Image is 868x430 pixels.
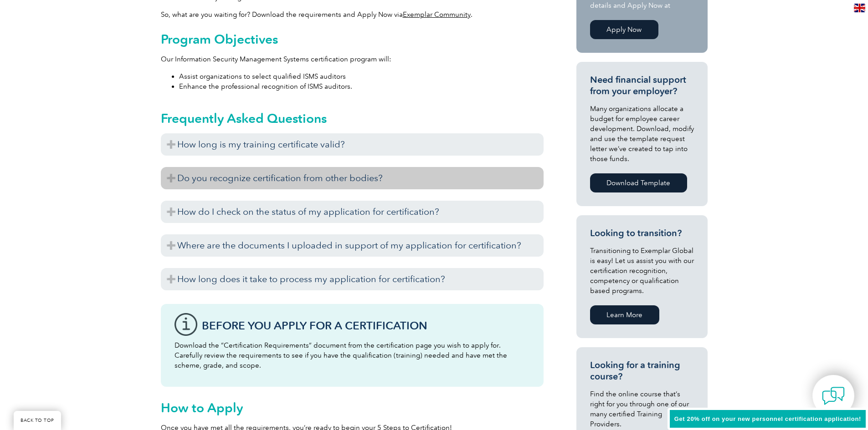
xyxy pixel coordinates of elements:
[854,4,865,12] img: en
[822,384,845,407] img: contact-chat.png
[161,167,544,189] h3: Do you recognize certification from other bodies?
[161,268,544,290] h3: How long does it take to process my application for certification?
[590,246,694,296] p: Transitioning to Exemplar Global is easy! Let us assist you with our certification recognition, c...
[590,74,694,97] h3: Need financial support from your employer?
[175,340,530,370] p: Download the “Certification Requirements” document from the certification page you wish to apply ...
[161,234,544,257] h3: Where are the documents I uploaded in support of my application for certification?
[590,173,687,192] a: Download Template
[161,400,544,415] h2: How to Apply
[161,10,544,20] p: So, what are you waiting for? Download the requirements and Apply Now via .
[161,32,544,46] h2: Program Objectives
[590,104,694,164] p: Many organizations allocate a budget for employee career development. Download, modify and use th...
[590,359,694,382] h3: Looking for a training course?
[674,415,861,422] span: Get 20% off on your new personnel certification application!
[590,305,659,324] a: Learn More
[161,201,544,223] h3: How do I check on the status of my application for certification?
[161,133,544,156] h3: How long is my training certificate valid?
[179,81,544,91] li: Enhance the professional recognition of ISMS auditors.
[161,111,544,126] h2: Frequently Asked Questions
[14,411,61,430] a: BACK TO TOP
[590,20,658,39] a: Apply Now
[202,320,530,331] h3: Before You Apply For a Certification
[590,228,694,239] h3: Looking to transition?
[590,389,694,429] p: Find the online course that’s right for you through one of our many certified Training Providers.
[403,10,471,19] a: Exemplar Community
[161,54,544,64] p: Our Information Security Management Systems certification program will:
[179,71,544,81] li: Assist organizations to select qualified ISMS auditors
